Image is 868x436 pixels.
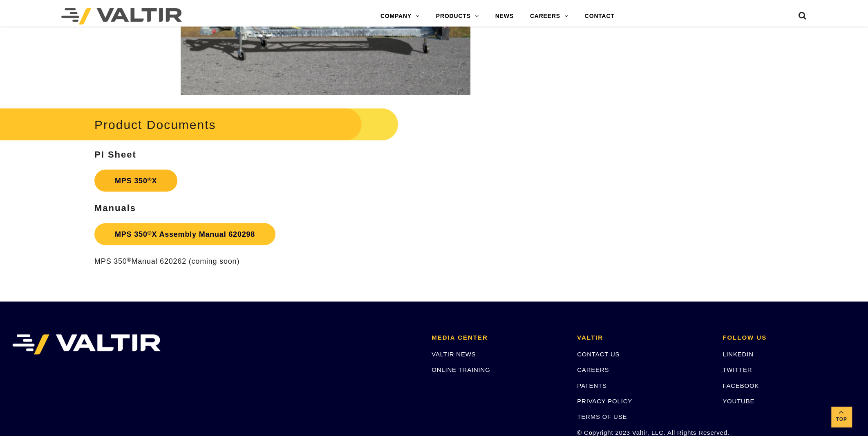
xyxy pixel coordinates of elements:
[127,257,132,263] sup: ®
[577,8,623,24] a: CONTACT
[432,351,476,358] a: VALTIR NEWS
[831,407,852,427] a: Top
[831,415,852,424] span: Top
[428,8,487,24] a: PRODUCTS
[577,398,632,405] a: PRIVACY POLICY
[723,351,754,358] a: LINKEDIN
[115,177,157,185] strong: MPS 350 X
[61,8,182,24] img: Valtir
[723,382,759,389] a: FACEBOOK
[487,8,521,24] a: NEWS
[94,149,136,160] strong: PI Sheet
[432,334,565,341] h2: MEDIA CENTER
[522,8,577,24] a: CAREERS
[577,366,609,373] a: CAREERS
[577,351,620,358] a: CONTACT US
[94,223,275,245] a: MPS 350®X Assembly Manual 620298
[12,334,161,355] img: VALTIR
[723,334,856,341] h2: FOLLOW US
[577,334,710,341] h2: VALTIR
[577,413,627,420] a: TERMS OF USE
[94,203,136,213] strong: Manuals
[372,8,428,24] a: COMPANY
[94,257,557,266] p: MPS 350 Manual 620262 (coming soon)
[577,382,607,389] a: PATENTS
[723,366,752,373] a: TWITTER
[432,366,490,373] a: ONLINE TRAINING
[148,230,152,236] sup: ®
[94,170,177,192] a: MPS 350®X
[723,398,754,405] a: YOUTUBE
[148,176,152,182] sup: ®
